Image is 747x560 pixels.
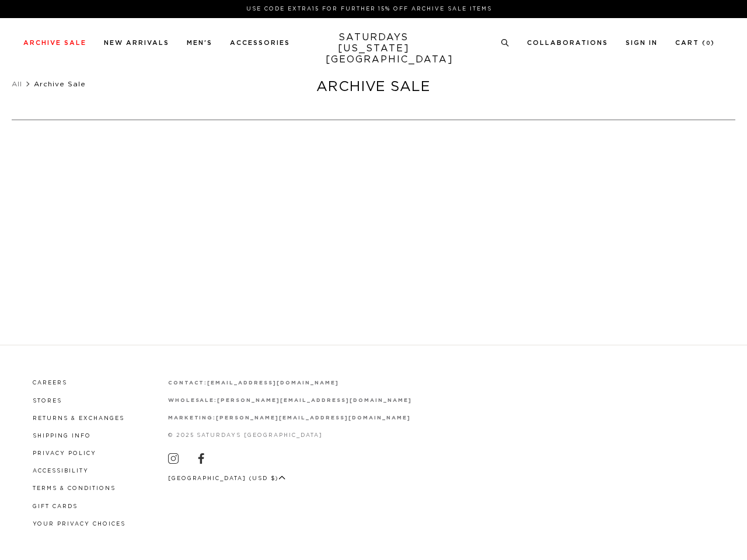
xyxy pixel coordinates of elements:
p: Use Code EXTRA15 for Further 15% Off Archive Sale Items [28,5,710,13]
strong: wholesale: [168,398,218,403]
small: 0 [706,41,711,46]
strong: contact: [168,380,208,386]
a: Accessibility [33,468,89,474]
a: Gift Cards [33,504,78,509]
a: Your privacy choices [33,521,125,527]
a: Archive Sale [23,40,86,46]
a: [PERSON_NAME][EMAIL_ADDRESS][DOMAIN_NAME] [216,415,410,421]
a: New Arrivals [104,40,169,46]
a: Men's [187,40,212,46]
a: Sign In [626,40,658,46]
a: Shipping Info [33,433,91,439]
p: © 2025 Saturdays [GEOGRAPHIC_DATA] [168,431,412,440]
a: SATURDAYS[US_STATE][GEOGRAPHIC_DATA] [326,32,422,65]
strong: marketing: [168,415,217,421]
span: Archive Sale [34,80,86,87]
a: Returns & Exchanges [33,416,124,421]
a: Privacy Policy [33,451,96,456]
a: Terms & Conditions [33,486,116,491]
a: Cart (0) [675,40,715,46]
a: Stores [33,398,62,404]
a: Accessories [230,40,290,46]
button: [GEOGRAPHIC_DATA] (USD $) [168,474,286,483]
a: [PERSON_NAME][EMAIL_ADDRESS][DOMAIN_NAME] [217,398,411,403]
a: All [12,80,22,87]
a: Careers [33,380,67,386]
a: [EMAIL_ADDRESS][DOMAIN_NAME] [207,380,338,386]
a: Collaborations [527,40,608,46]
